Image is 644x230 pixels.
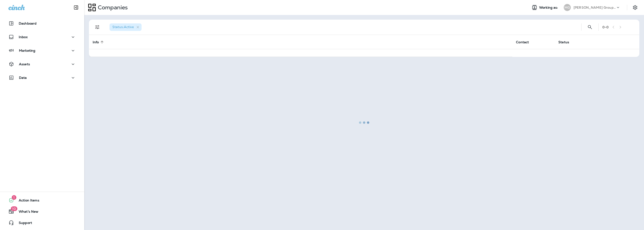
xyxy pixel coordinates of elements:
button: Support [5,218,80,227]
button: Assets [5,59,80,69]
button: Inbox [5,32,80,42]
p: [PERSON_NAME] Group dba [PERSON_NAME] [574,6,616,9]
span: 10 [11,206,17,211]
p: Assets [19,62,30,66]
span: Working as: [539,6,559,10]
span: 1 [12,195,16,200]
span: Support [14,221,32,226]
button: Dashboard [5,19,80,28]
button: 10What's New [5,207,80,216]
button: 1Action Items [5,196,80,205]
span: Action Items [14,198,39,204]
button: Settings [631,3,639,12]
p: Data [19,76,27,80]
button: Marketing [5,46,80,55]
p: Inbox [19,35,28,39]
button: Data [5,73,80,82]
p: Dashboard [19,22,37,25]
div: MG [564,4,571,11]
p: Marketing [19,49,35,52]
p: Companies [96,4,128,11]
span: What's New [14,210,38,215]
button: Collapse Sidebar [70,3,83,12]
